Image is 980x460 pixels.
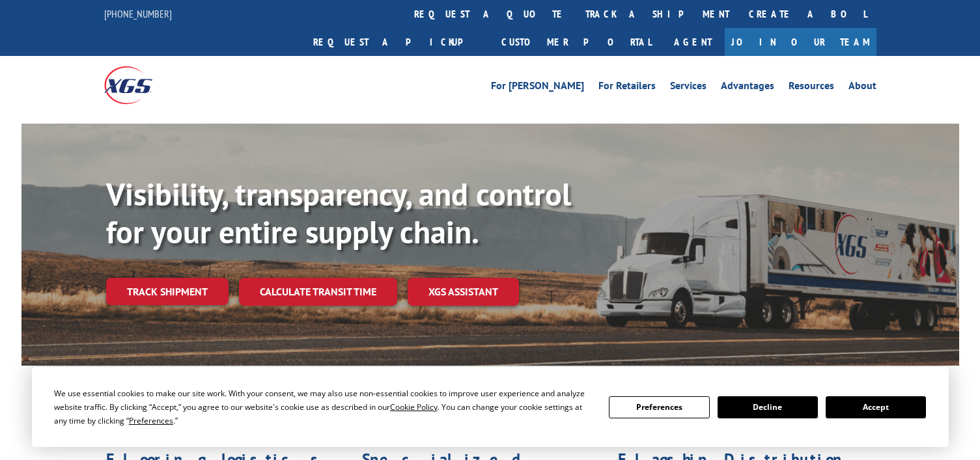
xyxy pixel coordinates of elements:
a: Services [670,81,707,95]
div: We use essential cookies to make our site work. With your consent, we may also use non-essential ... [54,386,593,427]
a: About [848,81,876,95]
a: [PHONE_NUMBER] [104,7,172,20]
b: Visibility, transparency, and control for your entire supply chain. [106,174,571,252]
a: For [PERSON_NAME] [491,81,584,95]
div: Cookie Consent Prompt [32,367,949,447]
a: Request a pickup [303,28,492,56]
a: Customer Portal [492,28,661,56]
button: Preferences [609,396,709,418]
a: Calculate transit time [239,278,397,306]
button: Decline [718,396,818,418]
a: XGS ASSISTANT [408,278,519,306]
a: Advantages [721,81,774,95]
button: Accept [826,396,926,418]
a: Track shipment [106,278,229,305]
a: Resources [789,81,834,95]
span: Cookie Policy [390,401,438,413]
span: Preferences [129,415,173,426]
a: Agent [661,28,725,56]
a: Join Our Team [725,28,876,56]
a: For Retailers [598,81,656,95]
